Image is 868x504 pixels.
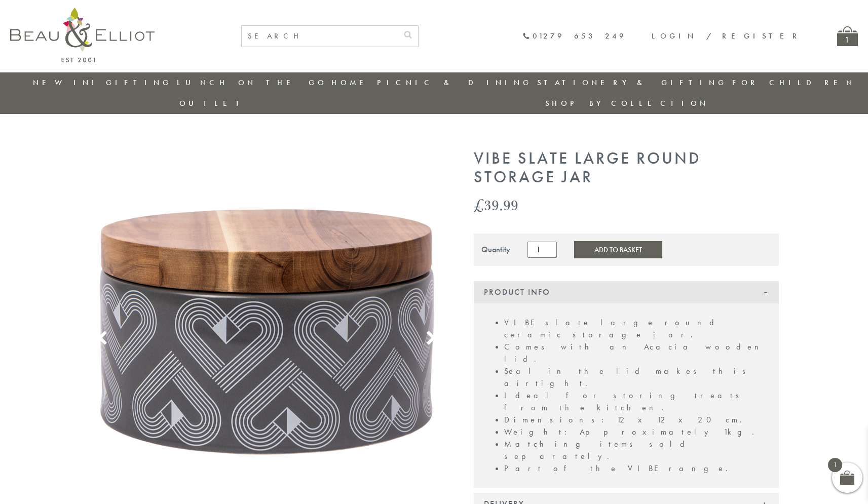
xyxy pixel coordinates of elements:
[574,241,662,258] button: Add to Basket
[828,458,842,472] span: 1
[652,31,802,41] a: Login / Register
[527,242,557,258] input: Product quantity
[481,245,510,254] div: Quantity
[504,317,769,341] li: VIBE slate large round ceramic storage jar.
[10,8,155,62] img: logo
[179,98,247,108] a: Outlet
[537,77,727,88] a: Stationery & Gifting
[504,365,769,390] li: Seal in the lid makes this airtight.
[474,195,484,215] span: £
[377,77,532,88] a: Picnic & Dining
[504,414,769,426] li: Dimensions: 12 x 12 x 20 cm.
[522,32,626,41] a: 01279 653 249
[242,26,398,47] input: SEARCH
[504,341,769,365] li: Comes with an Acacia wooden lid.
[33,77,101,88] a: New in!
[504,390,769,414] li: Ideal for storing treats from the kitchen.
[504,438,769,462] li: Matching items sold separately.
[837,26,858,46] a: 1
[474,195,518,215] bdi: 39.99
[106,77,172,88] a: Gifting
[331,77,372,88] a: Home
[474,281,779,303] div: Product Info
[177,77,327,88] a: Lunch On The Go
[474,149,779,187] h1: Vibe Slate Large Round Storage Jar
[90,149,444,504] img: VIBE Slate Large Round Storage Jar
[504,426,769,438] li: Weight: Approximately 1kg.
[732,77,855,88] a: For Children
[504,462,769,475] li: Part of the VIBE range.
[545,98,709,108] a: Shop by collection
